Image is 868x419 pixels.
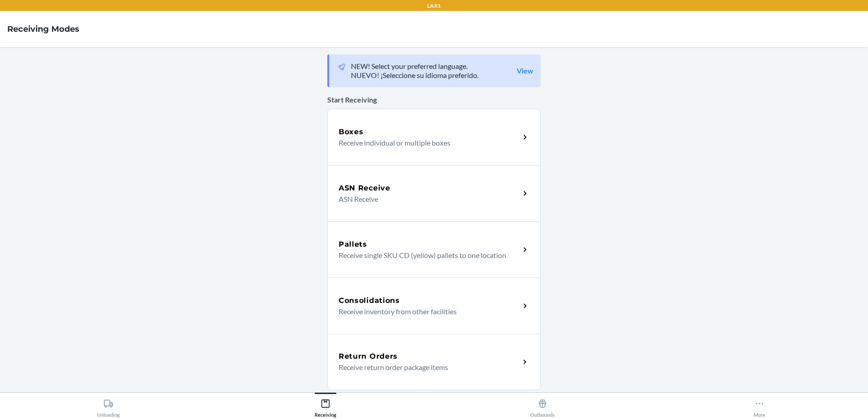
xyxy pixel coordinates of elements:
button: More [651,393,868,418]
p: Receive inventory from other facilities [339,306,513,317]
div: Receiving [315,395,336,418]
h5: Boxes [339,127,364,137]
a: ConsolidationsReceive inventory from other facilities [327,278,541,334]
p: LAX1 [427,2,441,10]
h5: Return Orders [339,351,398,362]
p: Receive single SKU CD (yellow) pallets to one location [339,250,513,261]
h5: ASN Receive [339,183,390,194]
h5: Consolidations [339,295,400,306]
p: Receive return order package items [339,362,513,373]
div: Outbounds [530,395,555,418]
a: Return OrdersReceive return order package items [327,334,541,390]
button: Outbounds [434,393,651,418]
h4: Receiving Modes [7,23,79,35]
a: PalletsReceive single SKU CD (yellow) pallets to one location [327,221,541,278]
a: View [517,66,533,75]
div: More [754,395,765,418]
button: Receiving [217,393,434,418]
a: BoxesReceive individual or multiple boxes [327,109,541,165]
p: Start Receiving [327,94,541,105]
div: Unloading [97,395,120,418]
p: NUEVO! ¡Seleccione su idioma preferido. [351,71,478,80]
p: NEW! Select your preferred language. [351,62,478,71]
p: ASN Receive [339,194,513,205]
h5: Pallets [339,239,367,250]
p: Receive individual or multiple boxes [339,137,513,148]
a: ASN ReceiveASN Receive [327,165,541,221]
